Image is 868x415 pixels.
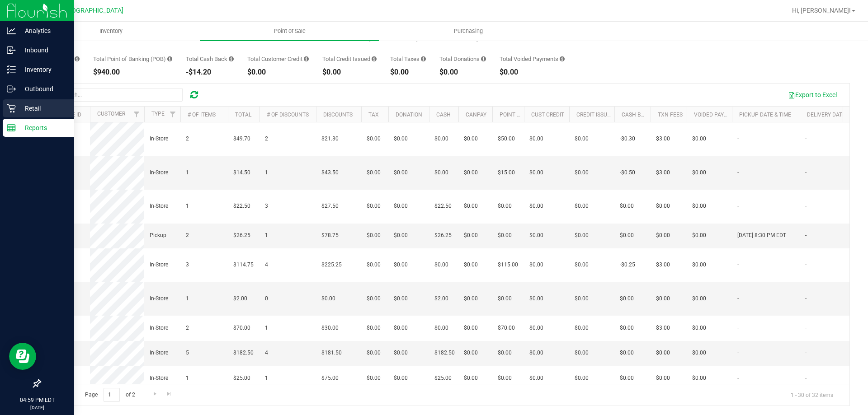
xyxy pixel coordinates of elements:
p: 04:59 PM EDT [4,396,70,404]
span: $225.25 [321,261,342,269]
i: Sum of all round-up-to-next-dollar total price adjustments for all purchases in the date range. [481,56,486,62]
div: $940.00 [93,69,172,76]
a: Pickup Date & Time [739,112,791,118]
span: $114.75 [233,261,254,269]
span: $2.00 [434,294,448,303]
span: $0.00 [367,231,381,240]
p: [DATE] [4,404,70,411]
span: $0.00 [620,374,634,382]
div: 129 [321,34,348,42]
span: $0.00 [692,261,706,269]
button: Export to Excel [782,87,843,103]
span: $0.00 [692,349,706,357]
span: In-Store [150,349,168,357]
a: Filter [129,107,144,122]
span: $14.50 [233,168,250,177]
span: 1 [265,374,268,382]
a: Type [151,111,165,117]
span: $0.00 [529,261,543,269]
span: $0.00 [464,294,478,303]
span: $0.00 [394,202,408,210]
span: -$0.30 [620,135,635,143]
span: - [805,349,807,357]
a: Filter [165,107,180,122]
span: $0.00 [367,294,381,303]
span: -$0.25 [620,261,635,269]
span: In-Store [150,324,168,332]
i: Sum of the cash-back amounts from rounded-up electronic payments for all purchases in the date ra... [229,56,234,62]
span: $0.00 [692,135,706,143]
div: $0.00 [247,69,309,76]
span: 1 [186,294,189,303]
a: Go to the last page [163,388,176,400]
i: Sum of the successful, non-voided point-of-banking payment transactions, both via payment termina... [167,56,172,62]
i: Sum of the successful, non-voided payments using account credit for all purchases in the date range. [304,56,309,62]
i: Sum of the successful, non-voided CanPay payment transactions for all purchases in the date range. [75,56,80,62]
a: Discounts [323,112,353,118]
span: In-Store [150,202,168,210]
span: $0.00 [575,231,589,240]
span: $0.00 [529,202,543,210]
span: $0.00 [464,261,478,269]
span: $0.00 [692,374,706,382]
div: 0 [157,34,207,42]
span: $3.00 [656,135,670,143]
span: - [737,135,739,143]
span: Pickup [150,231,166,240]
span: 1 [265,324,268,332]
span: $0.00 [394,374,408,382]
div: $2,480.75 [361,34,395,42]
p: Inbound [16,45,70,56]
span: $0.00 [620,202,634,210]
span: $0.00 [464,168,478,177]
p: Inventory [16,64,70,75]
span: $0.00 [656,349,670,357]
div: Total Point of Banking (POB) [93,56,172,62]
inline-svg: Analytics [7,26,16,35]
div: $1,324.95 [468,34,502,42]
span: Point of Sale [262,27,318,35]
a: Delivery Date [807,112,845,118]
span: $0.00 [656,374,670,382]
span: - [805,231,807,240]
a: Credit Issued [576,112,614,118]
span: $0.00 [498,374,512,382]
span: Inventory [87,27,135,35]
a: CanPay [466,112,486,118]
span: $0.00 [434,135,448,143]
a: Donation [396,112,422,118]
a: Tax [368,112,379,118]
span: $0.00 [498,349,512,357]
span: - [805,294,807,303]
span: $0.00 [394,231,408,240]
span: $0.00 [434,324,448,332]
span: $43.50 [321,168,339,177]
span: In-Store [150,135,168,143]
div: $0.00 [322,69,377,76]
span: 1 [265,231,268,240]
span: $0.00 [575,135,589,143]
span: $0.00 [367,261,381,269]
span: $0.00 [575,202,589,210]
span: $0.00 [498,294,512,303]
span: 2 [265,135,268,143]
span: $0.00 [464,135,478,143]
span: $0.00 [394,324,408,332]
span: $0.00 [434,261,448,269]
span: $70.00 [233,324,250,332]
span: - [805,135,807,143]
span: $0.00 [367,168,381,177]
span: 2 [186,231,189,240]
span: $50.00 [498,135,515,143]
span: $75.00 [321,374,339,382]
span: $0.00 [575,374,589,382]
span: - [737,168,739,177]
span: $0.00 [575,168,589,177]
span: 0 [265,294,268,303]
span: 2 [186,135,189,143]
inline-svg: Retail [7,104,16,113]
span: $0.00 [575,349,589,357]
span: $115.00 [498,261,518,269]
span: $30.00 [321,324,339,332]
div: $0.00 [439,69,486,76]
